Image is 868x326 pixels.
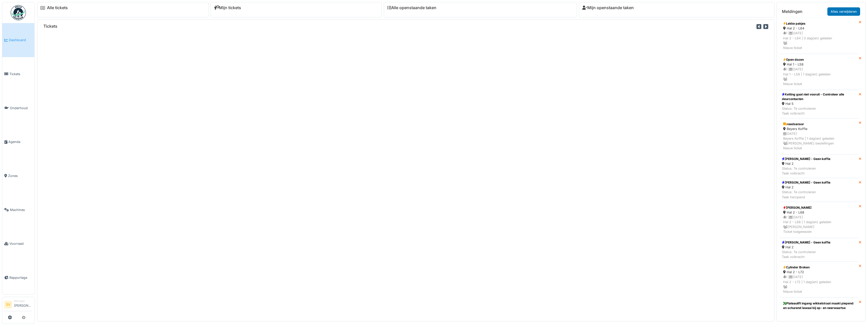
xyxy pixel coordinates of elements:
div: Ketting gaat niet vooruit - Controleer alle deurcontacten [782,92,857,101]
a: Dashboard [2,23,34,57]
div: Lekke pakjes [783,21,856,26]
div: Hal 1 - L58 [783,62,856,67]
a: Rapportage [2,261,34,295]
a: [PERSON_NAME] Hal 2 - L68 1 |[DATE]Hal 2 - L68 | 1 dag(en) geleden [PERSON_NAME]Ticket toegewezen [780,202,859,238]
span: Voorraad [9,241,32,246]
li: SV [4,301,12,308]
a: [PERSON_NAME] - Geen koffie Hal 2 Status: Te controlerenTaak volbracht [780,154,859,178]
a: Cylinder Broken Hal 2 - L72 1 |[DATE]Hal 2 - L72 | 1 dag(en) geleden Nieuw ticket [780,262,859,298]
a: Ketting gaat niet vooruit - Controleer alle deurcontacten Hal 5 Status: Te controlerenTaak volbracht [780,90,859,118]
div: [DATE] Beyers Koffie | 1 dag(en) geleden [PERSON_NAME] bestellingen Nieuw ticket [783,131,856,151]
span: Tickets [9,72,32,76]
div: [PERSON_NAME] [783,205,856,210]
div: Hal 2 [782,245,830,250]
div: Hal 2 - L64 [783,26,856,31]
div: 1 | [DATE] Hal 2 - L68 | 1 dag(en) geleden [PERSON_NAME] Ticket toegewezen [783,215,856,234]
a: Tickets [2,57,34,91]
a: Alle openstaande taken [387,5,436,10]
a: Voorraad [2,227,34,261]
a: Zones [2,159,34,193]
div: Hal 2 - L72 [783,270,856,274]
span: Dashboard [9,38,32,42]
span: Zones [8,173,32,178]
img: Badge_color-CXgf-gQk.svg [11,5,26,20]
a: Alles verwijderen [827,7,860,16]
a: [PERSON_NAME] - Geen koffie Hal 2 Status: Te controlerenTaak volbracht [780,238,859,262]
span: Rapportage [9,275,32,280]
a: SV Manager[PERSON_NAME] [4,299,32,311]
span: Onderhoud [10,106,32,110]
div: [PERSON_NAME] - Geen koffie [782,240,830,245]
div: Status: Te controleren Taak volbracht [782,106,857,116]
span: Machines [10,207,32,212]
div: Hal 2 [782,161,830,166]
h6: Tickets [43,24,57,29]
div: Hal 2 - L68 [783,210,856,215]
div: Open dozen [783,57,856,62]
a: Lekke pakjes Hal 2 - L64 1 |[DATE]Hal 2 - L64 | 0 dag(en) geleden Nieuw ticket [780,18,859,54]
a: Machines [2,193,34,227]
a: Open dozen Hal 1 - L58 1 |[DATE]Hal 1 - L58 | 1 dag(en) geleden Nieuw ticket [780,54,859,90]
a: [PERSON_NAME] - Geen koffie Hal 2 Status: Te controlerenTaak heropend [780,178,859,202]
a: Alle tickets [47,5,68,10]
a: Agenda [2,125,34,159]
div: 1 | [DATE] Hal 1 - L58 | 1 dag(en) geleden Nieuw ticket [783,67,856,86]
div: [PERSON_NAME] - Geen koffie [782,180,830,185]
div: Hal 5 [782,101,857,106]
div: Manager [14,299,32,303]
div: Status: Te controleren Taak volbracht [782,250,830,259]
a: reedsensor Beyers Koffie [DATE]Beyers Koffie | 1 dag(en) geleden [PERSON_NAME] bestellingenNieuw ... [780,118,859,154]
h6: Meldingen [782,9,802,14]
div: Hal 2 [782,185,830,190]
a: Mijn tickets [214,5,241,10]
a: Mijn openstaande taken [582,5,634,10]
div: Status: Te controleren Taak volbracht [782,166,830,176]
div: Status: Te controleren Taak heropend [782,190,830,199]
a: Onderhoud [2,91,34,125]
div: Beyers Koffie [783,126,856,131]
div: 1 | [DATE] Hal 2 - L72 | 1 dag(en) geleden Nieuw ticket [783,274,856,294]
div: reedsensor [783,122,856,126]
div: Cylinder Broken [783,265,856,270]
div: [PERSON_NAME] - Geen koffie [782,157,830,161]
li: [PERSON_NAME] [14,299,32,310]
div: Plateaulift ingang wikkelstraat maakt piepend en schurend lawaai bij op- en neerwaartse beweging. [783,301,856,315]
span: Agenda [8,139,32,144]
div: 1 | [DATE] Hal 2 - L64 | 0 dag(en) geleden Nieuw ticket [783,31,856,50]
